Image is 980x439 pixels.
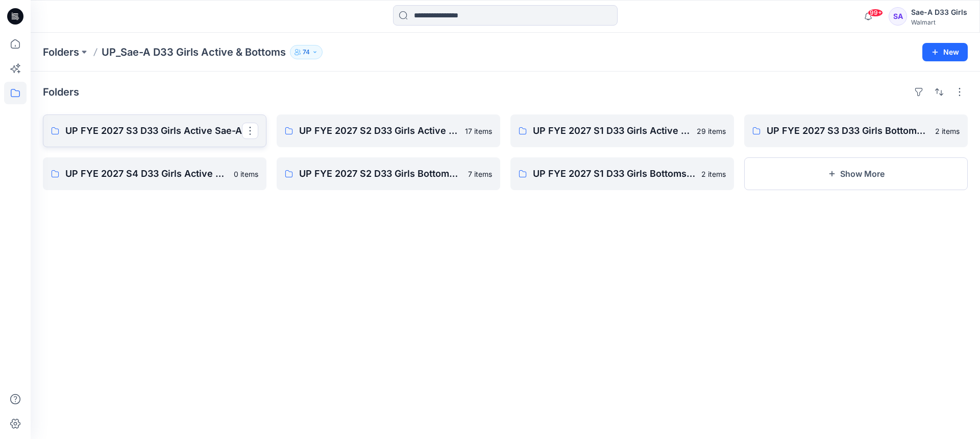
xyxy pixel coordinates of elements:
[303,47,310,58] p: 74
[465,126,492,136] p: 17 items
[744,157,968,190] button: Show More
[43,157,266,190] a: UP FYE 2027 S4 D33 Girls Active Sae-A0 items
[290,45,323,59] button: 74
[65,124,242,138] p: UP FYE 2027 S3 D33 Girls Active Sae-A
[911,6,967,18] div: Sae-A D33 Girls
[65,167,228,181] p: UP FYE 2027 S4 D33 Girls Active Sae-A
[868,9,883,17] span: 99+
[744,114,968,147] a: UP FYE 2027 S3 D33 Girls Bottoms Sae-A2 items
[234,169,258,179] p: 0 items
[533,167,695,181] p: UP FYE 2027 S1 D33 Girls Bottoms Sae-A
[43,86,79,98] h4: Folders
[277,157,500,190] a: UP FYE 2027 S2 D33 Girls Bottoms Sae-A7 items
[767,124,929,138] p: UP FYE 2027 S3 D33 Girls Bottoms Sae-A
[935,126,960,136] p: 2 items
[299,167,462,181] p: UP FYE 2027 S2 D33 Girls Bottoms Sae-A
[43,114,266,147] a: UP FYE 2027 S3 D33 Girls Active Sae-A
[468,169,492,179] p: 7 items
[277,114,500,147] a: UP FYE 2027 S2 D33 Girls Active Sae-A17 items
[922,43,968,61] button: New
[889,7,907,26] div: SA
[43,45,79,59] a: Folders
[299,124,459,138] p: UP FYE 2027 S2 D33 Girls Active Sae-A
[697,126,726,136] p: 29 items
[911,18,967,26] div: Walmart
[510,157,734,190] a: UP FYE 2027 S1 D33 Girls Bottoms Sae-A2 items
[701,169,726,179] p: 2 items
[533,124,691,138] p: UP FYE 2027 S1 D33 Girls Active Sae-A
[102,45,286,59] p: UP_Sae-A D33 Girls Active & Bottoms
[510,114,734,147] a: UP FYE 2027 S1 D33 Girls Active Sae-A29 items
